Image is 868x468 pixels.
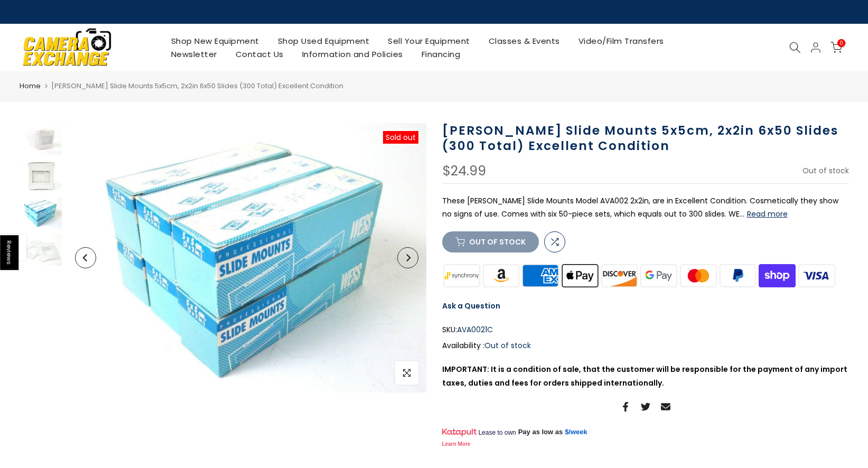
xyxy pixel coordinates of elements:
[412,48,470,61] a: Financing
[758,263,797,289] img: shopify pay
[565,427,587,437] a: $/week
[747,209,788,219] button: Read more
[442,164,486,178] div: $24.99
[837,39,845,47] span: 0
[639,263,679,289] img: google pay
[600,263,639,289] img: discover
[478,428,516,437] span: Lease to own
[51,81,343,91] span: [PERSON_NAME] Slide Mounts 5x5cm, 2x2in 6x50 Slides (300 Total) Excellent Condition
[379,34,480,48] a: Sell Your Equipment
[442,339,849,352] div: Availability :
[802,165,849,176] span: Out of stock
[20,234,62,266] img: Wess Glass Slide Mounts 5x5cm, 2x2in 6x50 Slides (300 Total) Excellent Condition Projection Equip...
[678,263,718,289] img: master
[641,400,650,413] a: Share on Twitter
[718,263,758,289] img: paypal
[162,34,268,48] a: Shop New Equipment
[797,263,836,289] img: visa
[457,323,493,336] span: AVA0021C
[830,42,842,53] a: 0
[20,123,62,155] img: Wess Glass Slide Mounts 5x5cm, 2x2in 6x50 Slides (300 Total) Excellent Condition Projection Equip...
[442,194,849,221] p: These [PERSON_NAME] Slide Mounts Model AVA002 2x2in, are in Excellent Condition. Cosmetically the...
[569,34,673,48] a: Video/Film Transfers
[484,340,531,351] span: Out of stock
[621,400,630,413] a: Share on Facebook
[226,48,293,61] a: Contact Us
[518,427,563,437] span: Pay as low as
[442,441,471,447] a: Learn More
[20,197,62,229] img: Wess Glass Slide Mounts 5x5cm, 2x2in 6x50 Slides (300 Total) Excellent Condition Projection Equip...
[661,400,670,413] a: Share on Email
[20,160,62,192] img: Wess Glass Slide Mounts 5x5cm, 2x2in 6x50 Slides (300 Total) Excellent Condition Projection Equip...
[397,247,418,268] button: Next
[481,263,521,289] img: amazon payments
[442,301,500,311] a: Ask a Question
[442,323,849,336] div: SKU:
[162,48,226,61] a: Newsletter
[442,263,482,289] img: synchrony
[442,364,847,388] strong: IMPORTANT: It is a condition of sale, that the customer will be responsible for the payment of an...
[67,123,426,392] img: Wess Glass Slide Mounts 5x5cm, 2x2in 6x50 Slides (300 Total) Excellent Condition Projection Equip...
[293,48,412,61] a: Information and Policies
[20,81,41,91] a: Home
[560,263,600,289] img: apple pay
[75,247,96,268] button: Previous
[521,263,561,289] img: american express
[479,34,569,48] a: Classes & Events
[268,34,379,48] a: Shop Used Equipment
[442,123,849,154] h1: [PERSON_NAME] Slide Mounts 5x5cm, 2x2in 6x50 Slides (300 Total) Excellent Condition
